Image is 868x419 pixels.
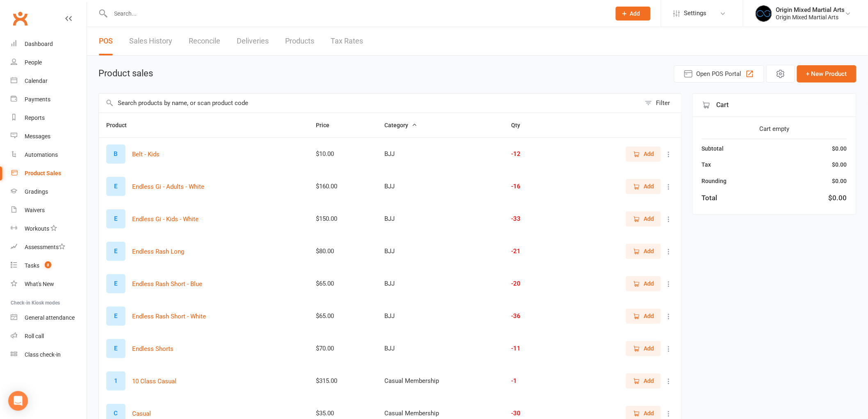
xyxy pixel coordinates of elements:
button: Endless Gi - Adults - White [132,182,204,192]
span: Product [106,122,136,128]
span: Add [644,182,654,191]
button: Endless Rash Long [132,247,184,256]
div: Gradings [25,188,48,195]
a: Workouts [11,220,87,238]
button: Endless Gi - Kids - White [132,214,199,224]
div: E [106,177,126,196]
div: -1 [512,378,557,385]
div: Filter [656,98,670,108]
a: Clubworx [10,8,30,29]
div: BJJ [384,248,497,255]
span: Add [644,311,654,321]
div: Open Intercom Messenger [8,391,28,411]
div: E [106,242,126,261]
a: Calendar [11,72,87,90]
button: Endless Shorts [132,344,174,354]
div: $160.00 [316,183,370,190]
span: Add [644,344,654,353]
div: General attendance [25,314,75,321]
div: -11 [512,345,557,352]
div: Assessments [25,244,65,250]
button: Belt - Kids [132,149,160,159]
div: $35.00 [316,410,370,417]
div: Cart [693,94,856,117]
button: Category [384,120,417,130]
div: -16 [512,183,557,190]
div: Workouts [25,225,49,232]
span: Add [644,149,654,158]
div: BJJ [384,280,497,287]
div: Product Sales [25,170,61,176]
button: Filter [641,94,681,112]
div: $80.00 [316,248,370,255]
a: Reconcile [189,27,220,55]
div: -12 [512,151,557,158]
button: Qty [512,120,530,130]
div: E [106,339,126,358]
a: People [11,53,87,72]
div: Payments [25,96,50,103]
button: Add [626,179,661,194]
div: Cart empty [702,124,847,134]
a: What's New [11,275,87,293]
span: Qty [512,122,530,128]
div: $10.00 [316,151,370,158]
div: $315.00 [316,378,370,385]
a: Tax Rates [331,27,363,55]
div: People [25,59,42,66]
div: Origin Mixed Martial Arts [776,6,845,14]
a: Payments [11,90,87,109]
a: General attendance kiosk mode [11,309,87,327]
img: thumb_image1665119159.png [756,5,772,22]
div: -36 [512,313,557,320]
button: + New Product [797,65,857,82]
a: Products [285,27,314,55]
div: -30 [512,410,557,417]
a: Automations [11,146,87,164]
a: Gradings [11,183,87,201]
div: E [106,274,126,293]
span: Add [644,279,654,288]
a: Product Sales [11,164,87,183]
button: 10 Class Casual [132,376,176,386]
div: B [106,144,126,164]
a: Reports [11,109,87,127]
div: Reports [25,114,45,121]
span: Settings [684,4,707,23]
button: Add [626,373,661,388]
div: Messages [25,133,50,140]
span: Add [644,247,654,256]
div: Roll call [25,333,44,339]
div: $65.00 [316,280,370,287]
div: Total [702,192,717,204]
a: Assessments [11,238,87,256]
span: Add [644,214,654,223]
a: Dashboard [11,35,87,53]
div: Casual Membership [384,378,497,385]
div: Calendar [25,78,48,84]
button: Endless Rash Short - Blue [132,279,202,289]
div: $70.00 [316,345,370,352]
div: $150.00 [316,215,370,222]
button: Add [616,7,651,21]
div: $0.00 [832,176,847,185]
input: Search products by name, or scan product code [99,94,641,112]
span: Add [630,10,640,17]
div: Dashboard [25,41,53,47]
a: Sales History [129,27,172,55]
div: 1 [106,371,126,391]
div: -21 [512,248,557,255]
div: Waivers [25,207,45,213]
div: Tax [702,160,711,169]
span: 8 [45,261,51,268]
button: Product [106,120,136,130]
button: Add [626,147,661,161]
div: BJJ [384,313,497,320]
button: Add [626,341,661,356]
input: Search... [108,8,605,19]
div: Class check-in [25,351,61,358]
a: Class kiosk mode [11,346,87,364]
div: -20 [512,280,557,287]
button: Casual [132,409,151,419]
a: Waivers [11,201,87,220]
